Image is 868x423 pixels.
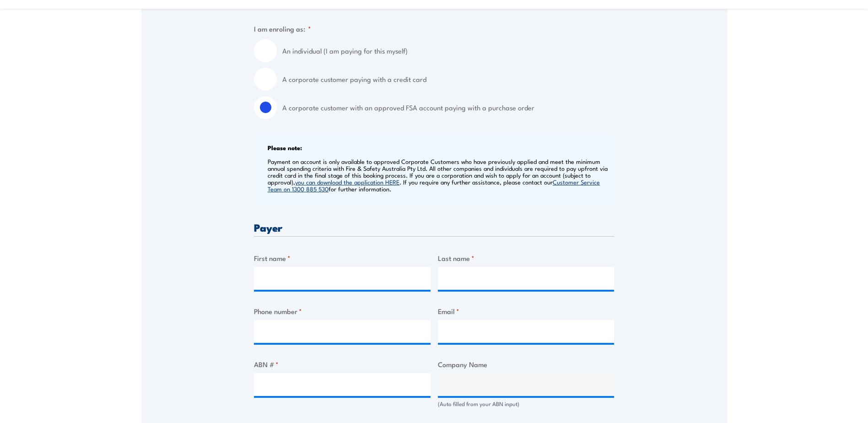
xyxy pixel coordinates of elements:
label: A corporate customer with an approved FSA account paying with a purchase order [282,96,614,119]
a: Customer Service Team on 1300 885 530 [268,178,600,193]
label: Last name [438,253,615,263]
legend: I am enroling as: [254,23,311,34]
label: An individual (I am paying for this myself) [282,39,614,62]
p: Payment on account is only available to approved Corporate Customers who have previously applied ... [268,158,612,192]
label: Company Name [438,359,615,369]
label: ABN # [254,359,431,369]
label: Email [438,306,615,316]
h3: Payer [254,222,614,233]
div: (Auto filled from your ABN input) [438,400,615,408]
a: you can download the application HERE [295,178,399,186]
label: First name [254,253,431,263]
label: A corporate customer paying with a credit card [282,68,614,91]
label: Phone number [254,306,431,316]
b: Please note: [268,143,302,152]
